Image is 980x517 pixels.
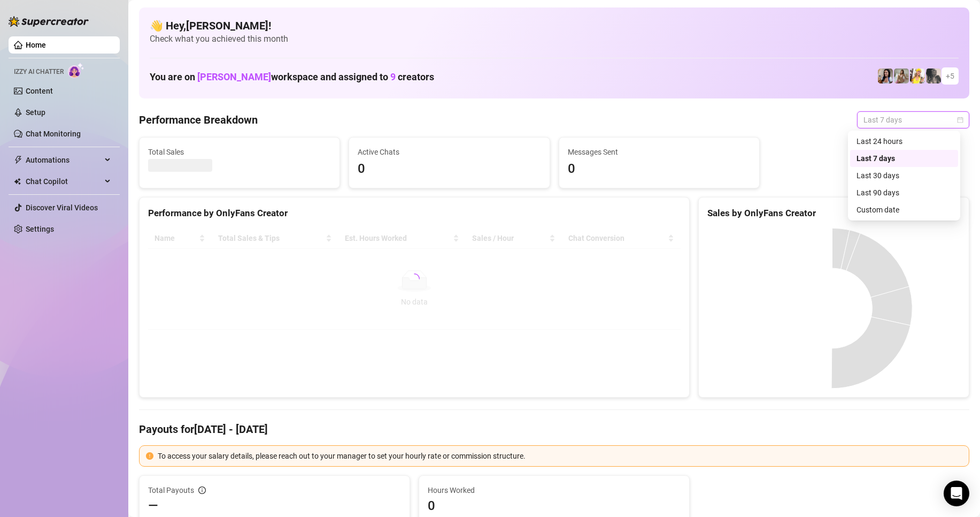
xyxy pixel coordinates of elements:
[850,133,958,150] div: Last 24 hours
[856,204,952,216] div: Custom date
[14,178,21,185] img: Chat Copilot
[148,497,158,514] span: —
[910,69,925,83] img: Sunnee
[146,452,153,460] span: exclamation-circle
[428,484,681,496] span: Hours Worked
[139,422,969,437] h4: Payouts for [DATE] - [DATE]
[390,71,396,82] span: 9
[26,151,102,169] span: Automations
[957,117,963,123] span: calendar
[428,497,681,514] span: 0
[148,206,681,221] div: Performance by OnlyFans Creator
[850,167,958,184] div: Last 30 days
[850,184,958,201] div: Last 90 days
[150,71,434,83] h1: You are on workspace and assigned to creators
[198,486,206,494] span: info-circle
[148,146,331,158] span: Total Sales
[26,41,46,49] a: Home
[568,146,751,158] span: Messages Sent
[863,112,963,128] span: Last 7 days
[856,153,952,164] div: Last 7 days
[158,450,962,462] div: To access your salary details, please reach out to your manager to set your hourly rate or commis...
[856,170,952,181] div: Last 30 days
[856,187,952,199] div: Last 90 days
[856,135,952,147] div: Last 24 hours
[68,63,84,78] img: AI Chatter
[14,156,22,164] span: thunderbolt
[568,159,751,179] span: 0
[26,130,81,138] a: Chat Monitoring
[9,16,89,27] img: logo-BBDzfeDw.svg
[139,112,258,127] h4: Performance Breakdown
[150,18,959,33] h4: 👋 Hey, [PERSON_NAME] !
[358,146,541,158] span: Active Chats
[26,225,54,233] a: Settings
[14,67,64,77] span: Izzy AI Chatter
[358,159,541,179] span: 0
[26,203,98,212] a: Discover Viral Videos
[894,69,909,83] img: Ella
[148,484,194,496] span: Total Payouts
[878,69,893,83] img: Alice
[850,201,958,218] div: Custom date
[944,481,969,506] div: Open Intercom Messenger
[707,206,960,221] div: Sales by OnlyFans Creator
[26,173,102,190] span: Chat Copilot
[850,150,958,167] div: Last 7 days
[926,69,941,83] img: Cleo
[150,33,959,45] span: Check what you achieved this month
[408,273,420,285] span: loading
[946,70,954,82] span: + 5
[26,87,53,95] a: Content
[26,108,45,117] a: Setup
[197,71,271,82] span: [PERSON_NAME]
